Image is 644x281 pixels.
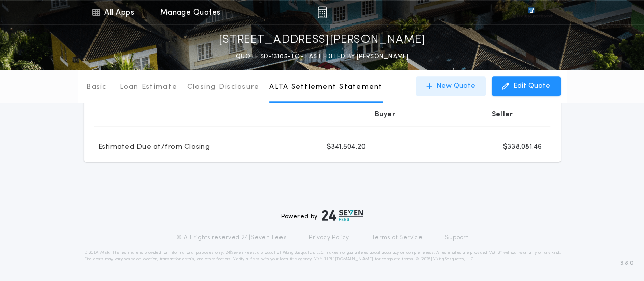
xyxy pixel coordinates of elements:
[187,82,260,92] p: Closing Disclosure
[309,234,349,242] a: Privacy Policy
[219,32,426,48] p: [STREET_ADDRESS][PERSON_NAME]
[281,209,363,221] div: Powered by
[416,76,486,96] button: New Quote
[372,234,423,242] a: Terms of Service
[374,110,395,120] p: Buyer
[492,76,561,96] button: Edit Quote
[84,250,561,262] p: DISCLAIMER: This estimate is provided for informational purposes only. 24|Seven Fees, a product o...
[94,142,210,152] p: Estimated Due at/from Closing
[491,110,513,120] p: Seller
[86,82,106,92] p: Basic
[503,142,542,152] p: $338,081.46
[322,209,363,221] img: logo
[445,234,468,242] a: Support
[176,234,286,242] p: © All rights reserved. 24|Seven Fees
[120,82,177,92] p: Loan Estimate
[620,259,634,268] span: 3.8.0
[436,81,475,91] p: New Quote
[510,7,552,17] img: vs-icon
[513,81,550,91] p: Edit Quote
[269,82,382,92] p: ALTA Settlement Statement
[323,257,373,261] a: [URL][DOMAIN_NAME]
[317,6,327,18] img: img
[326,142,366,152] p: $341,504.20
[236,52,408,62] p: QUOTE SD-13105-TC - LAST EDITED BY [PERSON_NAME]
